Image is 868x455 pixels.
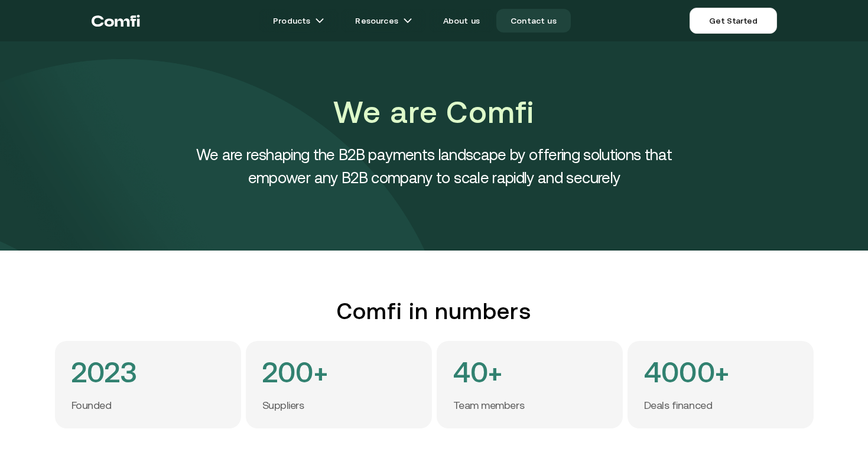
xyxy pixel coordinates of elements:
img: arrow icons [315,16,324,25]
p: Suppliers [262,399,304,412]
h4: 4000+ [644,357,730,387]
h4: 2023 [71,357,138,387]
p: Founded [71,399,112,412]
a: Return to the top of the Comfi home page [92,3,140,38]
a: Productsarrow icons [259,9,339,32]
a: Get Started [690,8,776,34]
h4: We are reshaping the B2B payments landscape by offering solutions that empower any B2B company to... [168,143,700,189]
h4: 40+ [453,357,503,387]
a: Contact us [496,9,571,32]
p: Deals financed [644,399,713,412]
p: Team members [453,399,525,412]
img: arrow icons [403,16,412,25]
h1: We are Comfi [168,91,700,134]
h2: Comfi in numbers [55,298,814,324]
h4: 200+ [262,357,329,387]
a: About us [429,9,494,32]
a: Resourcesarrow icons [341,9,426,32]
